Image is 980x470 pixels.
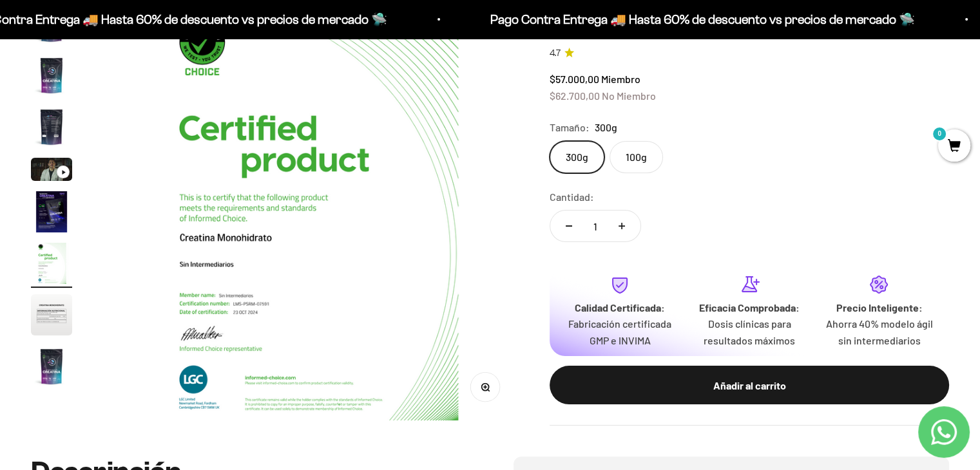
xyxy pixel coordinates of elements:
[575,377,923,394] div: Añadir al carrito
[699,301,800,314] strong: Eficacia Comprobada:
[31,243,72,284] img: Creatina Monohidrato
[550,189,594,205] label: Cantidad:
[550,119,590,136] legend: Tamaño:
[31,55,72,96] img: Creatina Monohidrato
[836,301,922,314] strong: Precio Inteligente:
[550,366,949,404] button: Añadir al carrito
[31,55,72,100] button: Ir al artículo 3
[825,315,934,348] p: Ahorra 40% modelo ágil sin intermediarios
[31,106,72,151] button: Ir al artículo 4
[603,211,640,241] button: Aumentar cantidad
[31,346,72,391] button: Ir al artículo 9
[15,61,267,96] div: Un aval de expertos o estudios clínicos en la página.
[550,46,949,61] a: 4.74.7 de 5.0 estrellas
[565,315,674,348] p: Fabricación certificada GMP e INVIMA
[602,89,656,102] span: No Miembro
[695,315,804,348] p: Dosis clínicas para resultados máximos
[31,243,72,288] button: Ir al artículo 7
[211,192,265,214] span: Enviar
[31,106,72,147] img: Creatina Monohidrato
[550,46,561,61] span: 4.7
[550,89,600,102] span: $62.700,00
[938,140,970,154] a: 0
[104,5,519,420] img: Creatina Monohidrato
[575,301,665,314] strong: Calidad Certificada:
[31,294,72,339] button: Ir al artículo 8
[15,99,267,122] div: Más detalles sobre la fecha exacta de entrega.
[595,119,617,136] span: 300g
[15,151,267,185] div: La confirmación de la pureza de los ingredientes.
[15,125,267,147] div: Un mensaje de garantía de satisfacción visible.
[15,21,267,50] p: ¿Qué te daría la seguridad final para añadir este producto a tu carrito?
[209,192,267,214] button: Enviar
[31,191,72,236] button: Ir al artículo 6
[601,73,640,85] span: Miembro
[31,294,72,335] img: Creatina Monohidrato
[403,9,828,30] p: Pago Contra Entrega 🚚 Hasta 60% de descuento vs precios de mercado 🛸
[550,211,588,241] button: Reducir cantidad
[550,73,599,85] span: $57.000,00
[932,126,947,142] mark: 0
[31,191,72,232] img: Creatina Monohidrato
[31,346,72,387] img: Creatina Monohidrato
[31,158,72,185] button: Ir al artículo 5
